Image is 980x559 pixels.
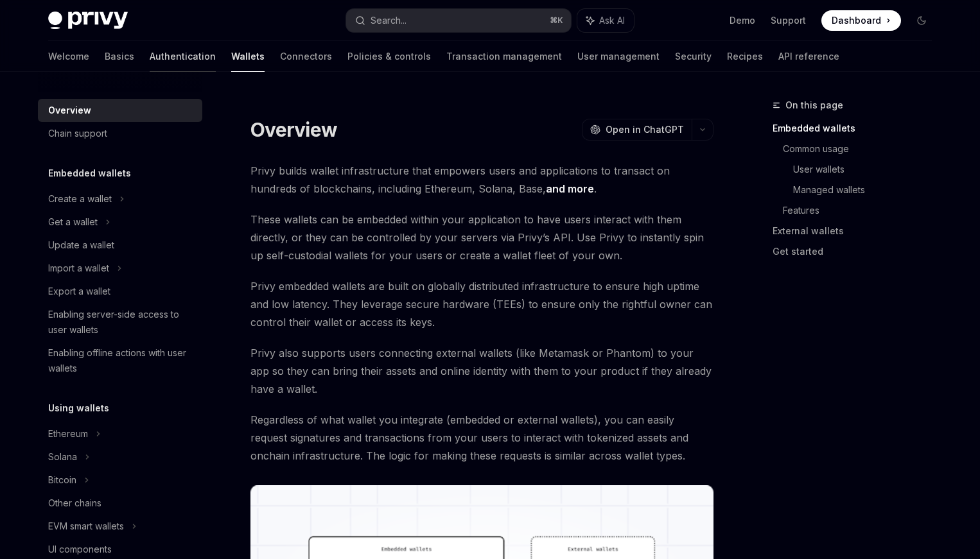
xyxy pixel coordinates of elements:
[727,41,763,72] a: Recipes
[821,10,901,31] a: Dashboard
[105,41,134,72] a: Basics
[38,234,202,257] a: Update a wallet
[771,14,806,27] a: Support
[250,118,337,141] h1: Overview
[778,41,839,72] a: API reference
[48,472,76,488] div: Bitcoin
[48,166,131,181] h5: Embedded wallets
[773,241,942,262] a: Get started
[48,126,107,141] div: Chain support
[793,180,942,200] a: Managed wallets
[38,492,202,515] a: Other chains
[783,139,942,159] a: Common usage
[48,41,89,72] a: Welcome
[582,119,692,141] button: Open in ChatGPT
[48,307,195,338] div: Enabling server-side access to user wallets
[38,303,202,341] a: Enabling server-side access to user wallets
[911,10,932,31] button: Toggle dark mode
[599,14,625,27] span: Ask AI
[546,182,594,196] a: and more
[347,41,431,72] a: Policies & controls
[730,14,755,27] a: Demo
[48,261,109,276] div: Import a wallet
[773,118,942,139] a: Embedded wallets
[250,211,713,264] span: These wallets can be embedded within your application to have users interact with them directly, ...
[48,426,88,442] div: Ethereum
[231,41,265,72] a: Wallets
[48,449,77,465] div: Solana
[48,542,112,557] div: UI components
[48,214,98,230] div: Get a wallet
[48,400,109,416] h5: Using wallets
[48,519,124,534] div: EVM smart wallets
[346,9,571,32] button: Search...⌘K
[832,14,881,27] span: Dashboard
[48,12,128,30] img: dark logo
[250,162,713,198] span: Privy builds wallet infrastructure that empowers users and applications to transact on hundreds o...
[48,345,195,376] div: Enabling offline actions with user wallets
[38,99,202,122] a: Overview
[250,411,713,465] span: Regardless of what wallet you integrate (embedded or external wallets), you can easily request si...
[577,41,660,72] a: User management
[38,341,202,380] a: Enabling offline actions with user wallets
[783,200,942,221] a: Features
[48,191,112,207] div: Create a wallet
[38,280,202,303] a: Export a wallet
[250,277,713,331] span: Privy embedded wallets are built on globally distributed infrastructure to ensure high uptime and...
[793,159,942,180] a: User wallets
[280,41,332,72] a: Connectors
[48,103,91,118] div: Overview
[675,41,712,72] a: Security
[48,237,114,253] div: Update a wallet
[371,13,407,28] div: Search...
[38,122,202,145] a: Chain support
[550,15,563,26] span: ⌘ K
[250,344,713,398] span: Privy also supports users connecting external wallets (like Metamask or Phantom) to your app so t...
[48,284,110,299] div: Export a wallet
[150,41,216,72] a: Authentication
[785,98,843,113] span: On this page
[606,123,684,136] span: Open in ChatGPT
[446,41,562,72] a: Transaction management
[48,495,101,511] div: Other chains
[773,221,942,241] a: External wallets
[577,9,634,32] button: Ask AI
